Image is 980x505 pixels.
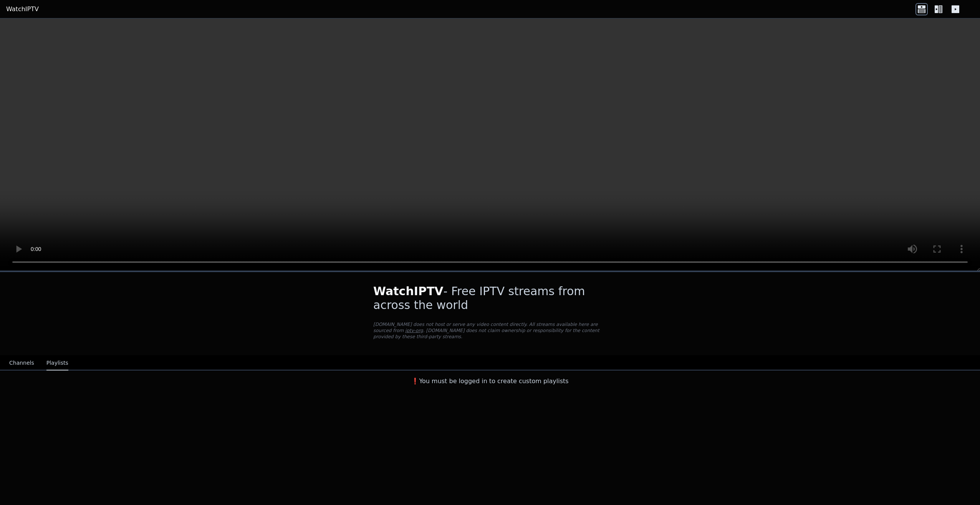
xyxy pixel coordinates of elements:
button: Channels [9,356,34,370]
h1: - Free IPTV streams from across the world [373,284,607,312]
button: Playlists [46,356,68,370]
a: iptv-org [405,328,423,333]
a: WatchIPTV [6,5,39,14]
h3: ❗️You must be logged in to create custom playlists [361,377,619,386]
p: [DOMAIN_NAME] does not host or serve any video content directly. All streams available here are s... [373,321,607,340]
span: WatchIPTV [373,284,444,298]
